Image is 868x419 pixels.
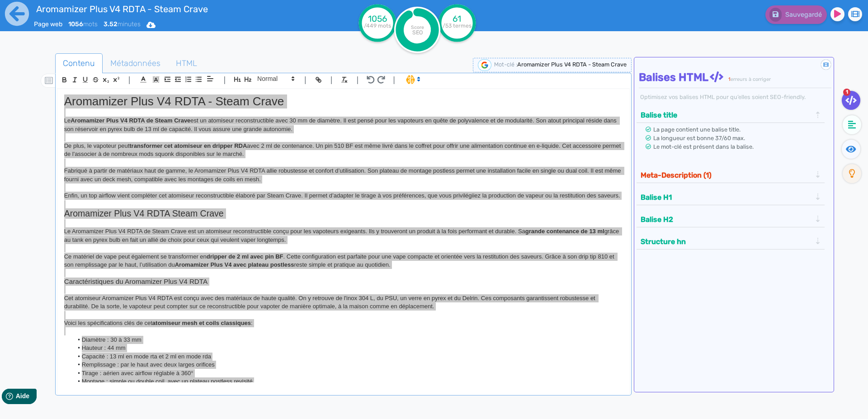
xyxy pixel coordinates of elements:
li: Remplissage : par le haut avec deux larges orifices [73,361,622,369]
button: Balise H2 [638,212,814,227]
strong: Aromamizer Plus V4 avec plateau postless [175,261,294,268]
span: 1 [843,89,850,96]
p: Cet atomiseur Aromamizer Plus V4 RDTA est conçu avec des matériaux de haute qualité. On y retrouv... [64,294,623,311]
li: Diamètre : 30 à 33 mm [73,336,622,344]
div: Balise H1 [638,190,824,205]
p: Ce matériel de vape peut également se transformer en . Cette configuration est parfaite pour une ... [64,253,623,269]
span: | [304,74,307,86]
strong: transformer cet atomiseur en dripper RDA [129,142,247,149]
b: 3.52 [104,20,118,28]
h1: Aromamizer Plus V4 RDTA - Steam Crave [64,94,623,108]
span: | [223,74,226,86]
div: Meta-Description (1) [638,168,824,183]
li: Montage : simple ou double coil, avec un plateau postless revisité [73,377,622,386]
li: Capacité : 13 ml en mode rta et 2 ml en mode rda [73,353,622,361]
span: erreurs à corriger [731,76,771,82]
span: Aide [46,7,60,14]
tspan: /449 mots [364,23,391,29]
span: | [128,74,131,86]
div: Structure hn [638,234,824,249]
a: HTML [168,53,205,74]
span: Page web [34,20,62,28]
span: Sauvegardé [785,11,822,19]
div: Balise title [638,108,824,122]
tspan: /53 termes [443,23,472,29]
span: Contenu [56,51,102,75]
span: minutes [104,20,141,28]
span: I.Assistant [402,74,423,85]
a: Métadonnées [103,53,168,74]
tspan: SEO [412,29,423,36]
div: Balise H2 [638,212,824,227]
span: Aligment [204,73,217,84]
b: 1056 [68,20,83,28]
tspan: Score [411,24,424,30]
span: La page contient une balise title. [653,126,741,133]
p: Le Aromamizer Plus V4 RDTA de Steam Crave est un atomiseur reconstructible conçu pour les vapoteu... [64,227,623,244]
span: Le mot-clé est présent dans la balise. [653,143,754,150]
strong: dripper de 2 ml avec pin BF [207,253,283,260]
h4: Balises HTML [639,71,832,84]
input: title [34,2,294,16]
li: Hauteur : 44 mm [73,344,622,352]
div: Optimisez vos balises HTML pour qu’elles soient SEO-friendly. [639,93,832,101]
span: Aromamizer Plus V4 RDTA - Steam Crave [517,61,627,68]
button: Balise title [638,108,814,122]
p: Voici les spécifications clés de cet : [64,319,623,327]
span: | [356,74,359,86]
span: Métadonnées [103,51,168,75]
tspan: 61 [453,14,462,24]
h3: Caractéristiques du Aromamizer Plus V4 RDTA [64,278,623,286]
li: Tirage : aérien avec airflow réglable à 360° [73,369,622,377]
span: Mot-clé : [494,61,517,68]
button: Sauvegardé [765,5,827,24]
span: La longueur est bonne 37/60 max. [653,135,745,141]
img: google-serp-logo.png [478,59,491,71]
p: Fabriqué à partir de matériaux haut de gamme, le Aromamizer Plus V4 RDTA allie robustesse et conf... [64,167,623,184]
span: | [393,74,395,86]
span: HTML [169,51,204,75]
a: Contenu [55,53,103,74]
strong: grande contenance de 13 ml [525,228,604,235]
span: 1 [728,76,731,82]
button: Structure hn [638,234,814,249]
strong: atomiseur mesh et coils classiques [152,320,251,326]
p: Enfin, un top airflow vient compléter cet atomiseur reconstructible élaboré par Steam Crave. Il p... [64,192,623,200]
span: | [330,74,333,86]
tspan: 1056 [368,14,387,24]
span: mots [68,20,98,28]
button: Meta-Description (1) [638,168,814,183]
p: Le est un atomiseur reconstructible avec 30 mm de diamètre. Il est pensé pour les vapoteurs en qu... [64,117,623,133]
p: De plus, le vapoteur peut avec 2 ml de contenance. Un pin 510 BF est même livré dans le coffret p... [64,142,623,159]
button: Balise H1 [638,190,814,205]
strong: Aromamizer Plus V4 RDTA de Steam Crave [71,117,190,124]
h2: Aromamizer Plus V4 RDTA Steam Crave [64,208,623,219]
